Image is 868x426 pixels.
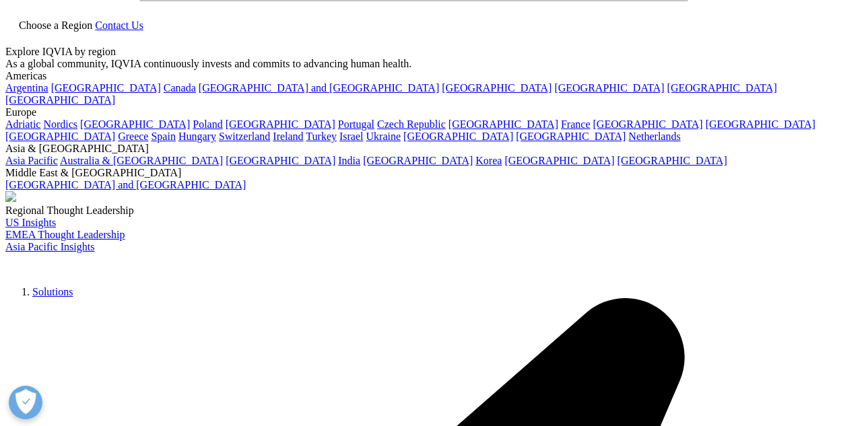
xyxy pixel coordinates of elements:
a: Contact Us [95,20,143,31]
div: As a global community, IQVIA continuously invests and commits to advancing human health. [5,58,863,70]
a: [GEOGRAPHIC_DATA] [80,118,190,130]
a: Spain [151,131,175,142]
a: [GEOGRAPHIC_DATA] [51,82,161,94]
a: [GEOGRAPHIC_DATA] [554,82,664,94]
a: US Insights [5,217,56,228]
a: Nordics [43,118,77,130]
a: [GEOGRAPHIC_DATA] [448,118,558,130]
button: Open Preferences [9,386,42,419]
a: [GEOGRAPHIC_DATA] [667,82,777,94]
div: Europe [5,106,863,118]
a: [GEOGRAPHIC_DATA] and [GEOGRAPHIC_DATA] [199,82,439,94]
img: 2093_analyzing-data-using-big-screen-display-and-laptop.png [5,191,16,202]
a: [GEOGRAPHIC_DATA] [504,155,614,166]
a: Asia Pacific Insights [5,241,94,252]
a: [GEOGRAPHIC_DATA] [226,155,335,166]
a: Australia & [GEOGRAPHIC_DATA] [60,155,223,166]
a: [GEOGRAPHIC_DATA] [593,118,703,130]
div: Explore IQVIA by region [5,46,863,58]
a: Ukraine [366,131,401,142]
a: [GEOGRAPHIC_DATA] [226,118,335,130]
div: Americas [5,70,863,82]
span: Choose a Region [19,20,92,31]
a: Korea [475,155,502,166]
a: [GEOGRAPHIC_DATA] [363,155,473,166]
a: [GEOGRAPHIC_DATA] and [GEOGRAPHIC_DATA] [5,179,246,190]
a: [GEOGRAPHIC_DATA] [706,118,815,130]
a: [GEOGRAPHIC_DATA] [516,131,626,142]
a: Ireland [273,131,303,142]
a: EMEA Thought Leadership [5,229,125,240]
div: Asia & [GEOGRAPHIC_DATA] [5,143,863,155]
a: [GEOGRAPHIC_DATA] [403,131,513,142]
a: [GEOGRAPHIC_DATA] [617,155,727,166]
a: France [561,118,591,130]
a: Turkey [306,131,337,142]
div: Regional Thought Leadership [5,205,863,217]
a: India [338,155,360,166]
a: Czech Republic [377,118,446,130]
a: [GEOGRAPHIC_DATA] [5,94,115,106]
a: Netherlands [628,131,680,142]
a: Greece [118,131,148,142]
a: Argentina [5,82,48,94]
a: Switzerland [219,131,270,142]
a: Hungary [178,131,216,142]
a: Portugal [338,118,374,130]
a: Canada [164,82,196,94]
a: Israel [339,131,364,142]
a: Adriatic [5,118,40,130]
a: Solutions [32,286,73,297]
a: [GEOGRAPHIC_DATA] [442,82,552,94]
a: [GEOGRAPHIC_DATA] [5,131,115,142]
a: Poland [193,118,222,130]
img: IQVIA Healthcare Information Technology and Pharma Clinical Research Company [5,253,113,273]
a: Asia Pacific [5,155,58,166]
div: Middle East & [GEOGRAPHIC_DATA] [5,167,863,179]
